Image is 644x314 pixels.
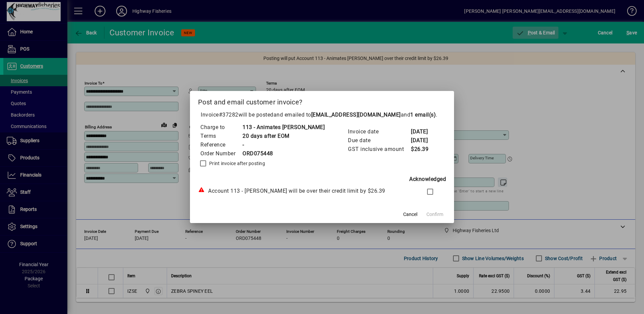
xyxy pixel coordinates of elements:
span: #37282 [219,112,238,118]
p: Invoice will be posted . [198,111,446,119]
td: Terms [200,132,242,140]
td: $26.39 [411,145,438,154]
td: ORD075448 [242,149,325,158]
td: [DATE] [411,136,438,145]
label: Print invoice after posting [208,160,265,167]
td: - [242,140,325,149]
td: Reference [200,140,242,149]
b: [EMAIL_ADDRESS][DOMAIN_NAME] [311,112,401,118]
td: Due date [348,136,411,145]
span: Cancel [403,211,417,218]
td: Charge to [200,123,242,132]
td: 113 - Animates [PERSON_NAME] [242,123,325,132]
span: and emailed to [273,112,436,118]
td: Order Number [200,149,242,158]
td: Invoice date [348,127,411,136]
h2: Post and email customer invoice? [190,91,454,111]
div: Account 113 - [PERSON_NAME] will be over their credit limit by $26.39 [198,187,414,195]
div: Acknowledged [198,175,446,183]
b: 1 email(s) [410,112,436,118]
button: Cancel [399,208,421,220]
span: and [401,112,436,118]
td: 20 days after EOM [242,132,325,140]
td: [DATE] [411,127,438,136]
td: GST inclusive amount [348,145,411,154]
